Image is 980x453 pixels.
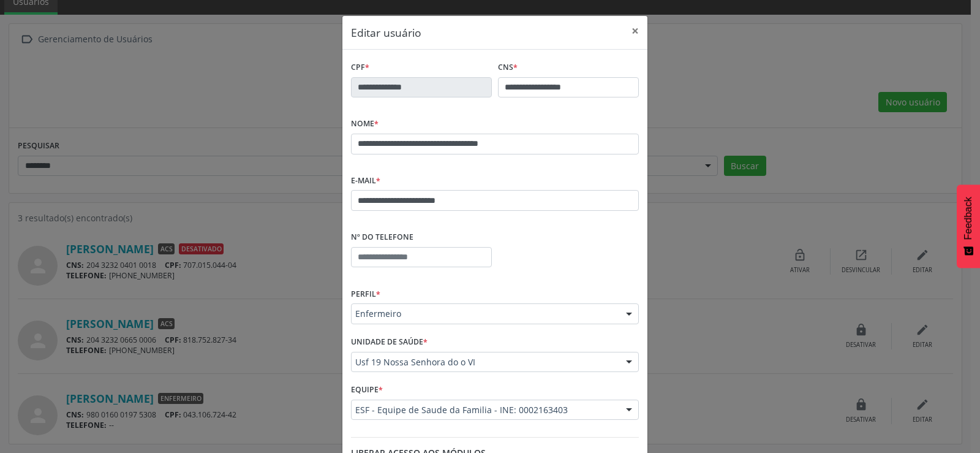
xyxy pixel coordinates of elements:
[355,308,614,320] span: Enfermeiro
[351,284,380,303] label: Perfil
[351,381,383,400] label: Equipe
[351,115,379,134] label: Nome
[623,16,647,46] button: Close
[351,25,421,40] h5: Editar usuário
[957,185,980,268] button: Feedback - Mostrar pesquisa
[351,172,380,191] label: E-mail
[355,356,614,368] span: Usf 19 Nossa Senhora do o VI
[351,228,413,247] label: Nº do Telefone
[351,333,428,352] label: Unidade de saúde
[355,404,614,416] span: ESF - Equipe de Saude da Familia - INE: 0002163403
[498,58,518,77] label: CNS
[963,197,974,240] span: Feedback
[351,58,369,77] label: CPF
